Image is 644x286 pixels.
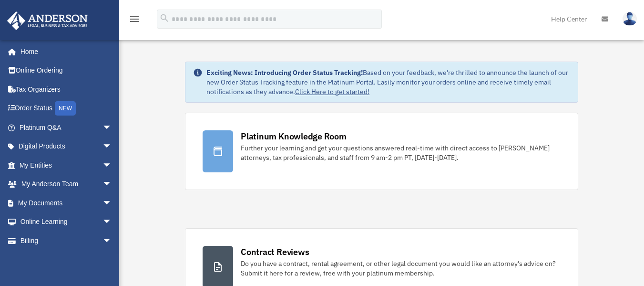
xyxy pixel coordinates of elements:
[206,68,570,96] div: Based on your feedback, we're thrilled to announce the launch of our new Order Status Tracking fe...
[102,156,122,175] span: arrow_drop_down
[7,175,126,194] a: My Anderson Teamarrow_drop_down
[129,13,140,25] i: menu
[102,231,122,251] span: arrow_drop_down
[241,246,309,258] div: Contract Reviews
[623,12,637,26] img: User Pic
[241,259,561,278] div: Do you have a contract, rental agreement, or other legal document you would like an attorney's ad...
[7,156,126,175] a: My Entitiesarrow_drop_down
[102,193,122,213] span: arrow_drop_down
[159,13,170,23] i: search
[241,130,347,142] div: Platinum Knowledge Room
[102,175,122,194] span: arrow_drop_down
[7,42,122,61] a: Home
[241,143,561,162] div: Further your learning and get your questions answered real-time with direct access to [PERSON_NAM...
[102,118,122,138] span: arrow_drop_down
[7,137,126,156] a: Digital Productsarrow_drop_down
[7,99,126,118] a: Order StatusNEW
[7,212,126,232] a: Online Learningarrow_drop_down
[102,137,122,157] span: arrow_drop_down
[4,11,91,30] img: Anderson Advisors Platinum Portal
[129,17,140,25] a: menu
[7,61,126,80] a: Online Ordering
[7,118,126,137] a: Platinum Q&Aarrow_drop_down
[185,113,578,190] a: Platinum Knowledge Room Further your learning and get your questions answered real-time with dire...
[55,101,76,116] div: NEW
[295,87,369,96] a: Click Here to get started!
[102,212,122,232] span: arrow_drop_down
[206,68,363,77] strong: Exciting News: Introducing Order Status Tracking!
[7,250,126,269] a: Events Calendar
[7,80,126,99] a: Tax Organizers
[7,231,126,250] a: Billingarrow_drop_down
[7,193,126,212] a: My Documentsarrow_drop_down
